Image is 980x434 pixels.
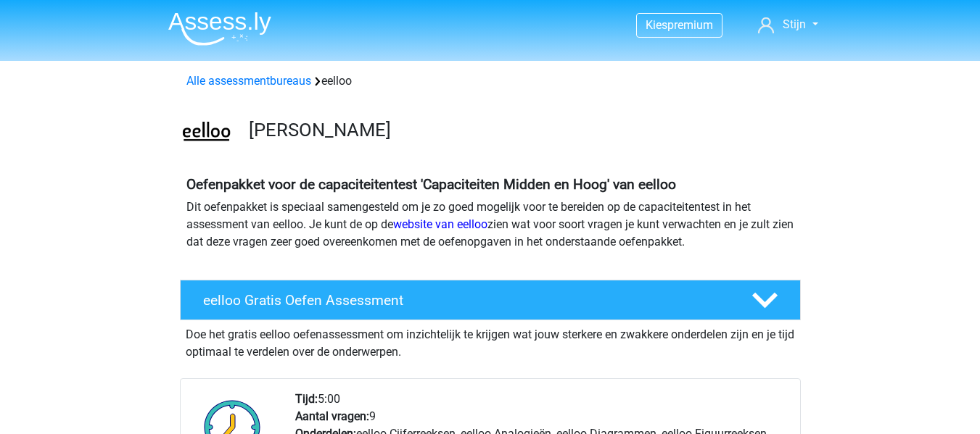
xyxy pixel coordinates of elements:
[637,15,722,35] a: Kiespremium
[180,320,801,361] div: Doe het gratis eelloo oefenassessment om inzichtelijk te krijgen wat jouw sterkere en zwakkere on...
[646,18,667,32] span: Kies
[249,119,789,141] h3: [PERSON_NAME]
[667,18,713,32] span: premium
[186,176,676,193] b: Oefenpakket voor de capaciteitentest 'Capaciteiten Midden en Hoog' van eelloo
[393,217,487,231] a: website van eelloo
[186,199,794,251] p: Dit oefenpakket is speciaal samengesteld om je zo goed mogelijk voor te bereiden op de capaciteit...
[186,74,311,88] a: Alle assessmentbureaus
[783,17,806,31] span: Stijn
[181,107,232,159] img: eelloo.png
[168,12,271,46] img: Assessly
[752,16,823,33] a: Stijn
[174,280,807,320] a: eelloo Gratis Oefen Assessment
[181,72,800,90] div: eelloo
[295,392,318,406] b: Tijd:
[295,409,369,423] b: Aantal vragen:
[203,292,728,309] h4: eelloo Gratis Oefen Assessment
